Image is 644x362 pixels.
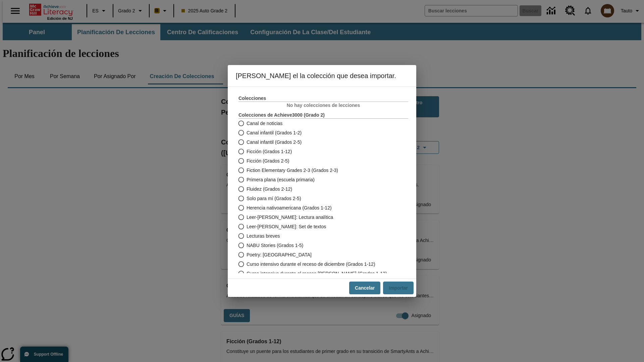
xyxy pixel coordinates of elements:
button: Cancelar [349,282,380,295]
span: Lecturas breves [247,233,280,240]
span: Fiction Elementary Grades 2-3 (Grados 2-3) [247,167,338,174]
span: Leer-[PERSON_NAME]: Set de textos [247,223,326,230]
p: No hay colecciones de lecciones [238,102,408,109]
span: Primera plana (escuela primaria) [247,176,315,183]
span: Poetry: [GEOGRAPHIC_DATA] [247,251,312,258]
span: Canal infantil (Grados 2-5) [247,139,302,146]
span: Canal de noticias [247,120,282,127]
span: Curso intensivo durante el receso de diciembre (Grados 1-12) [247,261,375,268]
span: Curso intensivo durante el receso [PERSON_NAME] (Grados 1-12) [247,270,387,277]
h6: [PERSON_NAME] el la colección que desea importar. [228,65,416,86]
span: Fluidez (Grados 2-12) [247,186,292,193]
span: Ficción (Grados 1-12) [247,148,292,155]
h3: Colecciones de Achieve3000 (Grado 2 ) [238,112,408,118]
span: Solo para mí (Grados 2-5) [247,195,301,202]
span: NABU Stories (Grados 1-5) [247,242,304,249]
span: Canal infantil (Grados 1-2) [247,129,302,136]
span: Herencia nativoamericana (Grados 1-12) [247,204,332,212]
h3: Colecciones [238,95,408,102]
span: Ficción (Grados 2-5) [247,158,289,165]
span: Leer-[PERSON_NAME]: Lectura analítica [247,214,333,221]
